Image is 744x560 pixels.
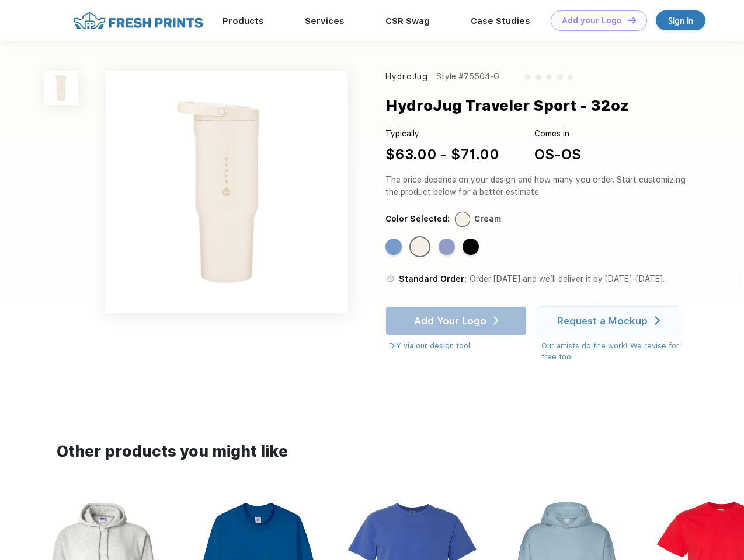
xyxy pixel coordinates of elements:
div: Comes in [534,128,581,140]
img: DT [628,17,636,23]
a: Sign in [656,10,705,30]
div: Sign in [668,14,693,27]
a: Products [222,16,264,26]
div: Light Blue [385,239,402,255]
span: Order [DATE] and we’ll deliver it by [DATE]–[DATE]. [470,274,665,283]
span: Standard Order: [399,274,467,283]
div: Typically [385,128,499,140]
img: standard order [385,274,396,284]
img: gray_star.svg [545,73,552,80]
div: Black [463,239,479,255]
img: gray_star.svg [556,73,563,80]
div: Request a Mockup [557,315,648,327]
div: HydroJug Traveler Sport - 32oz [385,94,629,117]
div: Cream [474,213,501,225]
img: white arrow [655,316,660,325]
div: The price depends on your design and how many you order. Start customizing the product below for ... [385,174,690,198]
div: Other products you might like [57,440,687,463]
img: gray_star.svg [524,73,531,80]
div: DIY via our design tool. [389,340,527,352]
div: Color Selected: [385,213,450,225]
div: Peri [439,239,455,255]
img: func=resize&h=100 [44,71,78,105]
div: $63.00 - $71.00 [385,144,499,165]
img: gray_star.svg [535,73,542,80]
img: gray_star.svg [567,73,574,80]
img: func=resize&h=640 [105,71,348,313]
div: OS-OS [534,144,581,165]
img: fo%20logo%202.webp [69,10,207,31]
div: HydroJug [385,71,428,83]
div: Style #75504-G [436,71,499,83]
div: Cream [412,239,428,255]
div: Our artists do the work! We revise for free too. [541,340,690,363]
div: Add your Logo [562,16,622,26]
